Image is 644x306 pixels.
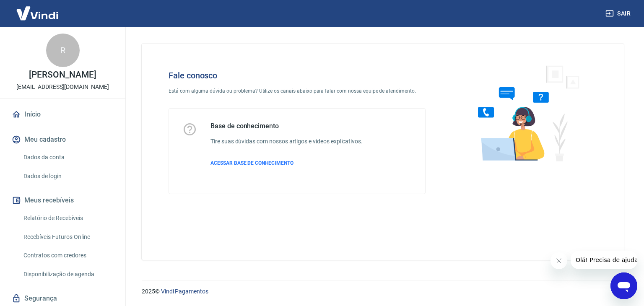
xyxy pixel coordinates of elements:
[210,122,363,130] h5: Base de conhecimento
[210,137,363,146] h6: Tire suas dúvidas com nossos artigos e vídeos explicativos.
[604,6,634,21] button: Sair
[10,191,115,210] button: Meus recebíveis
[29,70,96,79] p: [PERSON_NAME]
[461,57,589,169] img: Fale conosco
[161,288,208,295] a: Vindi Pagamentos
[169,87,426,95] p: Está com alguma dúvida ou problema? Utilize os canais abaixo para falar com nossa equipe de atend...
[20,228,115,246] a: Recebíveis Futuros Online
[46,34,80,67] div: R
[610,272,637,299] iframe: Botão para abrir a janela de mensagens
[10,105,115,124] a: Início
[551,252,567,269] iframe: Fechar mensagem
[20,168,115,185] a: Dados de login
[10,0,65,26] img: Vindi
[20,210,115,227] a: Relatório de Recebíveis
[20,247,115,264] a: Contratos com credores
[142,287,624,296] p: 2025 ©
[210,159,363,167] a: ACESSAR BASE DE CONHECIMENTO
[571,251,637,269] iframe: Mensagem da empresa
[16,83,109,91] p: [EMAIL_ADDRESS][DOMAIN_NAME]
[20,266,115,283] a: Disponibilização de agenda
[5,6,70,13] span: Olá! Precisa de ajuda?
[20,149,115,166] a: Dados da conta
[10,130,115,149] button: Meu cadastro
[210,160,293,166] span: ACESSAR BASE DE CONHECIMENTO
[169,70,426,80] h4: Fale conosco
